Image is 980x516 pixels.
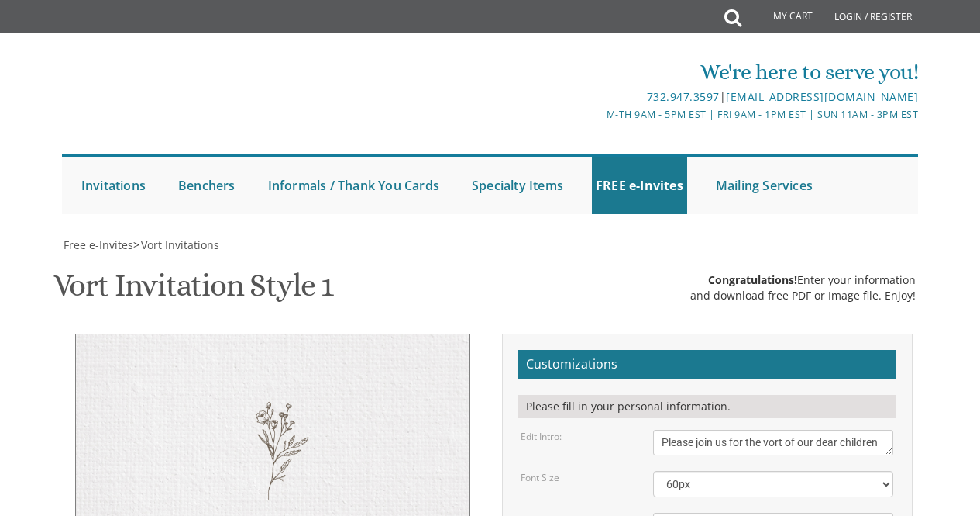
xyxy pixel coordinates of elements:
[690,288,916,303] div: and download free PDF or Image file. Enjoy!
[592,157,687,214] a: FREE e-Invites
[690,272,916,288] div: Enter your information
[348,88,918,106] div: |
[264,157,443,214] a: Informals / Thank You Cards
[726,89,918,104] a: [EMAIL_ADDRESS][DOMAIN_NAME]
[740,2,824,33] a: My Cart
[348,106,918,123] div: M-Th 9am - 5pm EST | Fri 9am - 1pm EST | Sun 11am - 3pm EST
[133,237,219,252] span: >
[53,268,333,314] h1: Vort Invitation Style 1
[653,430,894,455] textarea: Please join us for the vort of our dear children
[518,350,896,379] h2: Customizations
[62,237,133,252] a: Free e-Invites
[521,471,559,484] label: Font Size
[518,395,896,418] div: Please fill in your personal information.
[712,157,817,214] a: Mailing Services
[647,89,720,104] a: 732.947.3597
[77,157,150,214] a: Invitations
[348,57,918,88] div: We're here to serve you!
[64,237,133,252] span: Free e-Invites
[141,237,219,252] span: Vort Invitations
[174,157,239,214] a: Benchers
[521,430,562,443] label: Edit Intro:
[139,237,219,252] a: Vort Invitations
[468,157,567,214] a: Specialty Items
[708,272,797,287] span: Congratulations!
